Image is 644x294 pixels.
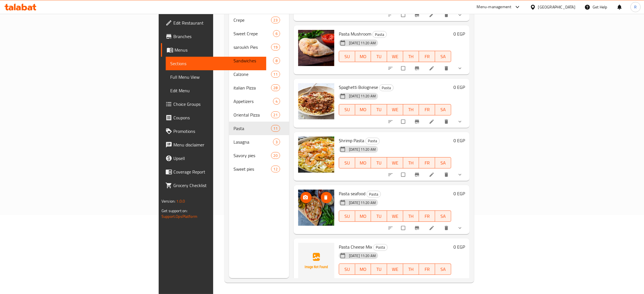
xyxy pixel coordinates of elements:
[454,275,467,287] button: show more
[538,4,575,10] div: [GEOGRAPHIC_DATA]
[403,104,419,115] button: TH
[273,58,280,63] span: 8
[161,198,175,205] span: Version:
[176,198,185,205] span: 1.0.0
[273,30,280,37] div: items
[170,60,262,67] span: Sections
[398,169,410,180] span: Select to update
[435,264,451,275] button: SA
[271,84,280,91] div: items
[339,51,355,62] button: SU
[341,106,353,114] span: SU
[357,159,369,167] span: MO
[233,71,271,78] span: Calzone
[457,119,463,124] svg: Show Choices
[271,126,280,131] span: 11
[173,114,262,121] span: Coupons
[321,192,332,203] button: delete image
[357,106,369,114] span: MO
[347,93,378,99] span: [DATE] 11:20 AM
[398,10,410,20] span: Select to update
[166,57,266,70] a: Sections
[273,139,280,145] span: 3
[373,212,385,220] span: TU
[453,190,465,198] h6: 0 EGP
[435,104,451,115] button: SA
[454,115,467,128] button: show more
[371,157,387,168] button: TU
[355,104,371,115] button: MO
[161,111,266,124] a: Coupons
[341,159,353,167] span: SU
[161,16,266,30] a: Edit Restaurant
[170,87,262,94] span: Edit Menu
[373,159,385,167] span: TU
[384,62,398,74] button: sort-choices
[300,192,312,203] button: upload picture
[440,168,454,181] button: delete
[457,65,463,71] svg: Show Choices
[229,27,289,40] div: Sweet Crepe6
[373,52,385,61] span: TU
[355,264,371,275] button: MO
[233,111,271,118] div: Oriental Pizza
[339,104,355,115] button: SU
[161,97,266,111] a: Choice Groups
[229,67,289,81] div: Calzone11
[355,51,371,62] button: MO
[384,275,398,287] button: sort-choices
[405,106,417,114] span: TH
[229,95,289,108] div: Appetizers4
[405,159,417,167] span: TH
[233,44,271,51] span: saroukh Pies
[339,157,355,168] button: SU
[161,179,266,192] a: Grocery Checklist
[341,212,353,220] span: SU
[173,128,262,135] span: Promotions
[387,157,403,168] button: WE
[403,157,419,168] button: TH
[453,137,465,144] h6: 0 EGP
[411,168,424,181] button: Branch-specific-item
[339,264,355,275] button: SU
[229,135,289,149] div: Lasagna3
[347,253,378,258] span: [DATE] 11:20 AM
[273,139,280,145] div: items
[170,74,262,80] span: Full Menu View
[634,4,637,10] span: R
[161,30,266,43] a: Branches
[229,162,289,176] div: Sweet pies12
[429,172,436,177] a: Edit menu item
[389,265,401,273] span: WE
[453,30,465,38] h6: 0 EGP
[161,152,266,165] a: Upsell
[271,153,280,158] span: 20
[411,115,424,128] button: Branch-specific-item
[298,190,334,226] img: Pasta seafood
[405,265,417,273] span: TH
[347,200,378,205] span: [DATE] 11:20 AM
[271,72,280,77] span: 11
[355,210,371,222] button: MO
[373,244,388,251] div: Pasta
[387,210,403,222] button: WE
[411,222,424,234] button: Branch-specific-item
[233,57,273,64] span: Sandwiches
[298,137,334,173] img: Shrimp Pasta
[233,139,273,145] span: Lasagna
[298,30,334,66] img: Pasta Mushroom
[173,33,262,40] span: Branches
[411,275,424,287] button: Branch-specific-item
[429,65,436,71] a: Edit menu item
[229,40,289,54] div: saroukh Pies19
[347,147,378,152] span: [DATE] 11:20 AM
[457,12,463,18] svg: Show Choices
[389,106,401,114] span: WE
[435,51,451,62] button: SA
[233,17,271,23] div: Crepe
[271,166,280,172] span: 12
[454,222,467,234] button: show more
